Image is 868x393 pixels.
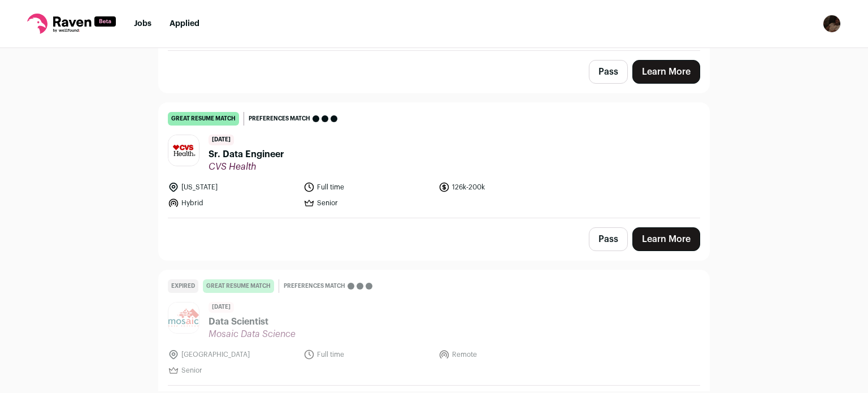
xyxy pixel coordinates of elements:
button: Pass [589,60,628,84]
li: [US_STATE] [168,182,297,193]
button: Open dropdown [823,15,841,33]
span: Preferences match [249,113,310,124]
li: Hybrid [168,197,297,209]
span: Sr. Data Engineer [209,148,284,161]
li: Full time [303,349,432,360]
a: Jobs [134,20,151,28]
span: Data Scientist [209,315,296,329]
li: Senior [168,365,297,376]
span: CVS Health [209,161,284,172]
a: Learn More [632,227,700,251]
li: [GEOGRAPHIC_DATA] [168,349,297,360]
span: Preferences match [284,280,345,292]
a: Learn More [632,60,700,84]
li: Remote [439,349,567,360]
a: Applied [170,20,199,28]
li: 126k-200k [439,182,567,193]
div: great resume match [168,112,239,126]
span: [DATE] [209,135,234,145]
a: great resume match Preferences match [DATE] Sr. Data Engineer CVS Health [US_STATE] Full time 126... [159,103,709,218]
button: Pass [589,227,628,251]
span: [DATE] [209,302,234,313]
li: Full time [303,182,432,193]
div: great resume match [203,279,274,293]
img: 84963a773a2233732c2301999eeb452f5ba659012dbdfc1ac9a3a0e774b07259.png [168,303,199,333]
img: 54c07bd82882dbef4fe6f89d1a7b16a4326566781fd731c057fbf59a31362a1b.jpg [168,135,199,166]
div: Expired [168,279,198,293]
span: Mosaic Data Science [209,329,296,340]
li: Senior [303,197,432,209]
img: 17860997-medium_jpg [823,15,841,33]
a: Expired great resume match Preferences match [DATE] Data Scientist Mosaic Data Science [GEOGRAPHI... [159,270,709,385]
